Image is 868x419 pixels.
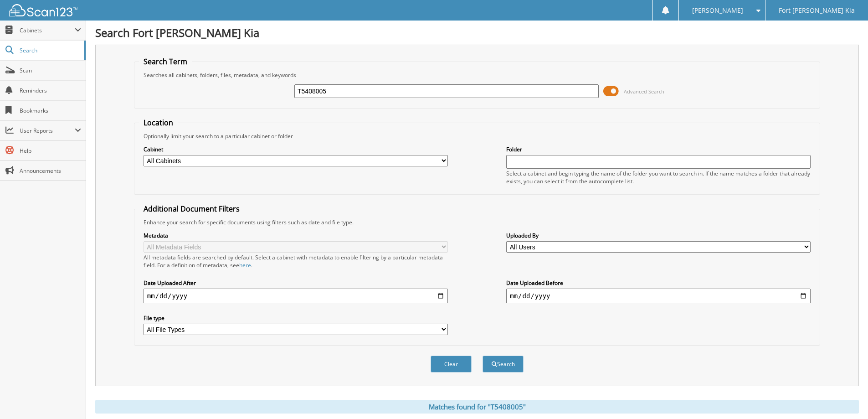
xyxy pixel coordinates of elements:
[779,8,855,13] span: Fort [PERSON_NAME] Kia
[144,314,448,322] label: File type
[506,289,811,303] input: end
[139,218,815,226] div: Enhance your search for specific documents using filters such as date and file type.
[506,170,811,185] div: Select a cabinet and begin typing the name of the folder you want to search in. If the name match...
[506,145,811,153] label: Folder
[20,167,81,175] span: Announcements
[20,87,81,94] span: Reminders
[144,253,448,269] div: All metadata fields are searched by default. Select a cabinet with metadata to enable filtering b...
[20,67,81,74] span: Scan
[9,4,77,16] img: scan123-logo-white.svg
[239,261,251,269] a: here
[506,232,811,239] label: Uploaded By
[624,88,664,95] span: Advanced Search
[20,127,75,134] span: User Reports
[431,356,472,372] button: Clear
[144,145,448,153] label: Cabinet
[692,8,743,13] span: [PERSON_NAME]
[483,356,524,372] button: Search
[139,57,192,67] legend: Search Term
[139,71,815,79] div: Searches all cabinets, folders, files, metadata, and keywords
[20,26,75,34] span: Cabinets
[139,204,244,214] legend: Additional Document Filters
[144,279,448,287] label: Date Uploaded After
[139,118,178,128] legend: Location
[506,279,811,287] label: Date Uploaded Before
[139,132,815,140] div: Optionally limit your search to a particular cabinet or folder
[144,232,448,239] label: Metadata
[95,400,859,414] div: Matches found for "T5408005"
[95,25,859,40] h1: Search Fort [PERSON_NAME] Kia
[20,147,81,155] span: Help
[144,289,448,303] input: start
[20,107,81,114] span: Bookmarks
[20,47,80,54] span: Search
